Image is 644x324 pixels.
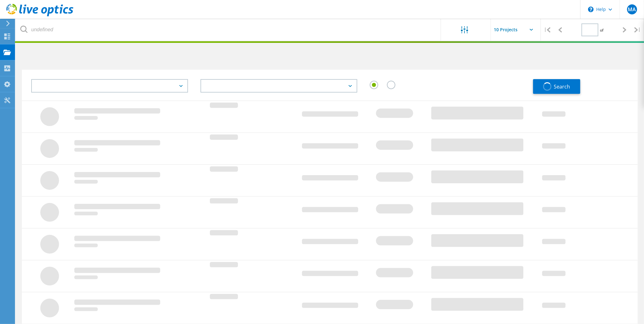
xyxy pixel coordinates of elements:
a: Live Optics Dashboard [6,13,73,18]
span: Search [554,83,570,90]
input: undefined [16,19,441,41]
span: MA [628,7,636,12]
button: Search [533,79,580,94]
span: of [600,28,603,33]
div: | [631,19,644,41]
svg: \n [588,7,594,12]
div: | [541,19,554,41]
